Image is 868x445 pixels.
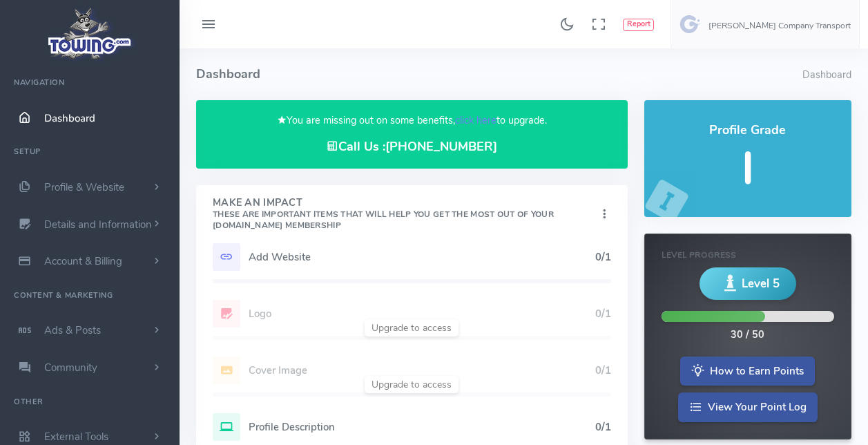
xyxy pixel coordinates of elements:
[802,68,851,83] li: Dashboard
[44,254,122,268] span: Account & Billing
[385,138,497,155] a: [PHONE_NUMBER]
[196,48,802,100] h4: Dashboard
[213,198,597,231] h4: Make An Impact
[661,144,835,193] h5: I
[680,357,815,386] a: How to Earn Points
[679,13,702,35] img: user-image
[44,218,152,231] span: Details and Information
[708,21,851,30] h6: [PERSON_NAME] Company Transport
[213,113,611,129] p: You are missing out on some benefits, to upgrade.
[44,111,95,125] span: Dashboard
[595,422,611,433] h5: 0/1
[731,328,764,343] div: 30 / 50
[661,124,835,138] h4: Profile Grade
[44,323,101,337] span: Ads & Posts
[623,19,654,31] button: Report
[678,392,818,422] a: View Your Point Log
[249,252,595,263] h5: Add Website
[44,361,97,375] span: Community
[662,251,834,260] h6: Level Progress
[213,140,611,154] h4: Call Us :
[44,180,124,194] span: Profile & Website
[44,430,108,444] span: External Tools
[455,113,496,127] a: click here
[595,252,611,263] h5: 0/1
[742,275,780,292] span: Level 5
[249,422,595,433] h5: Profile Description
[44,4,137,63] img: logo
[213,209,554,231] small: These are important items that will help you get the most out of your [DOMAIN_NAME] Membership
